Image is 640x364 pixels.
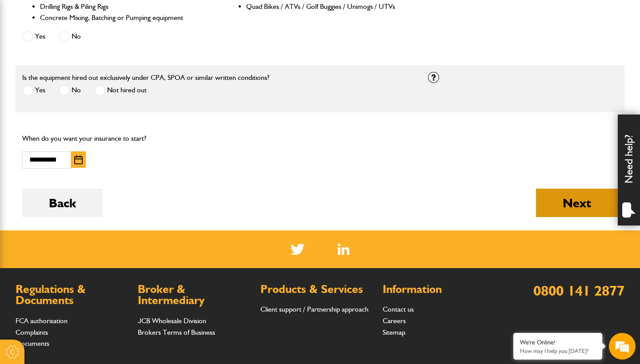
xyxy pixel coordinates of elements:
button: Next [536,189,618,217]
a: Brokers Terms of Business [138,328,215,336]
label: Yes [22,31,45,42]
button: Back [22,189,103,217]
a: Careers [383,317,406,325]
label: Not hired out [94,85,147,96]
h2: Broker & Intermediary [138,284,251,306]
li: Concrete Mixing, Batching or Pumping equipment [40,12,208,24]
p: How may I help you today? [520,348,596,354]
a: JCB Wholesale Division [138,317,206,325]
div: We're Online! [520,339,596,346]
p: When do you want your insurance to start? [22,133,212,144]
li: Quad Bikes / ATVs / Golf Buggies / Unimogs / UTVs [246,1,415,12]
label: Yes [22,85,45,96]
label: No [59,85,81,96]
a: Sitemap [383,328,405,336]
label: Is the equipment hired out exclusively under CPA, SPOA or similar written conditions? [22,74,269,81]
label: No [59,31,81,42]
a: Client support / Partnership approach [260,305,368,313]
a: Documents [16,339,49,348]
a: LinkedIn [338,244,350,255]
li: Drilling Rigs & Piling Rigs [40,1,208,12]
h2: Products & Services [260,284,374,295]
img: Twitter [291,244,304,255]
a: Contact us [383,305,414,313]
a: FCA authorisation [16,317,68,325]
h2: Information [383,284,496,295]
img: Linked In [338,244,350,255]
a: Complaints [16,328,48,336]
a: 0800 141 2877 [533,282,624,299]
h2: Regulations & Documents [16,284,129,306]
div: Need help? [618,115,640,226]
img: Choose date [74,155,83,164]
